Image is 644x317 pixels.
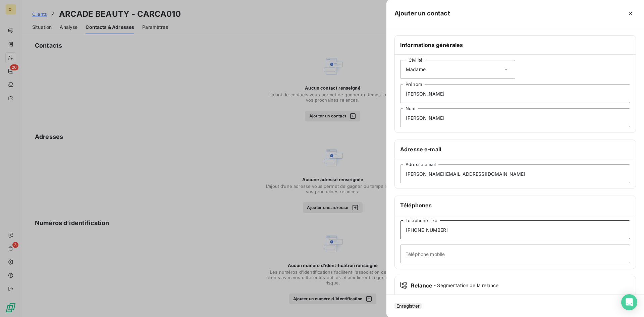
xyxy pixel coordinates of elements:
h6: Informations générales [400,41,630,49]
input: placeholder [400,220,630,239]
div: Open Intercom Messenger [621,294,637,310]
input: placeholder [400,84,630,103]
div: Relance [400,281,630,289]
button: Enregistrer [394,303,422,309]
span: Madame [406,66,426,73]
h6: Adresse e-mail [400,145,630,153]
h6: Téléphones [400,201,630,209]
input: placeholder [400,164,630,183]
span: - Segmentation de la relance [434,282,498,289]
input: placeholder [400,108,630,127]
h5: Ajouter un contact [394,9,450,18]
input: placeholder [400,245,630,263]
